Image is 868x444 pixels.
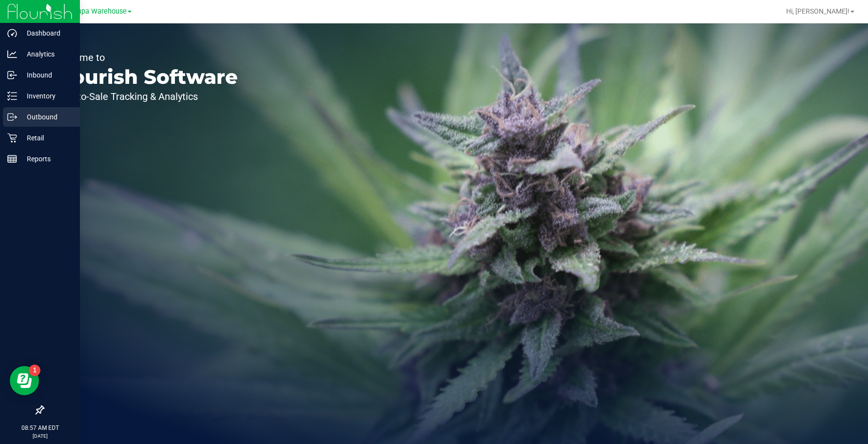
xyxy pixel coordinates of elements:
p: Outbound [17,111,76,123]
iframe: Resource center unread badge [29,365,40,376]
p: Inventory [17,90,76,102]
p: Welcome to [53,53,238,62]
span: Hi, [PERSON_NAME]! [786,7,849,15]
inline-svg: Analytics [7,49,17,59]
p: Retail [17,132,76,144]
p: [DATE] [4,432,76,440]
inline-svg: Outbound [7,112,17,122]
p: 08:57 AM EDT [4,424,76,432]
p: Flourish Software [53,67,238,87]
p: Seed-to-Sale Tracking & Analytics [53,92,238,101]
p: Inbound [17,69,76,81]
inline-svg: Dashboard [7,28,17,38]
p: Analytics [17,48,76,60]
p: Dashboard [17,27,76,39]
inline-svg: Retail [7,133,17,143]
inline-svg: Reports [7,154,17,164]
p: Reports [17,153,76,165]
inline-svg: Inventory [7,91,17,101]
iframe: Resource center [10,366,39,395]
inline-svg: Inbound [7,70,17,80]
span: Tampa Warehouse [67,7,127,16]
